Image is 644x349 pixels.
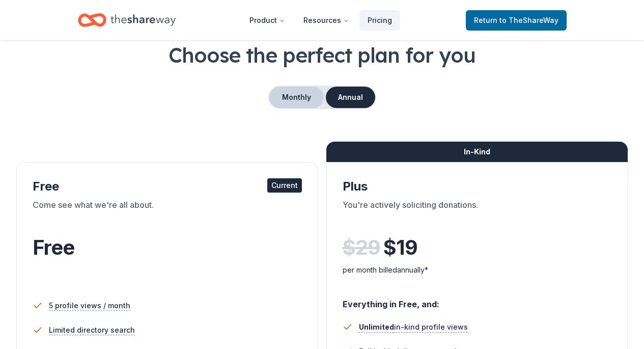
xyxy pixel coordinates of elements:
div: Come see what we're all about. [33,199,302,227]
span: Return [474,14,558,26]
div: In-Kind [326,142,628,162]
span: in-kind profile views [359,323,468,331]
button: Resources [295,10,357,31]
a: Pricing [359,10,400,31]
div: Everything in Free, and: [343,289,612,311]
span: $ 19 [383,233,417,262]
span: to TheShareWay [499,16,558,24]
div: Free [33,178,302,195]
span: Unlimited [359,323,394,331]
button: Annual [326,87,375,108]
span: Limited directory search [49,324,135,336]
span: 5 profile views / month [49,300,130,312]
span: Free [33,235,74,260]
div: per month billed annually* [343,264,612,276]
nav: Main [241,8,400,32]
a: Returnto TheShareWay [466,10,567,31]
a: Home [78,8,176,32]
div: You're actively soliciting donations. [343,199,612,227]
button: Monthly [269,87,324,108]
button: Product [241,10,293,31]
div: Current [267,178,302,193]
h1: Choose the perfect plan for you [16,41,628,69]
div: Plus [343,178,612,195]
